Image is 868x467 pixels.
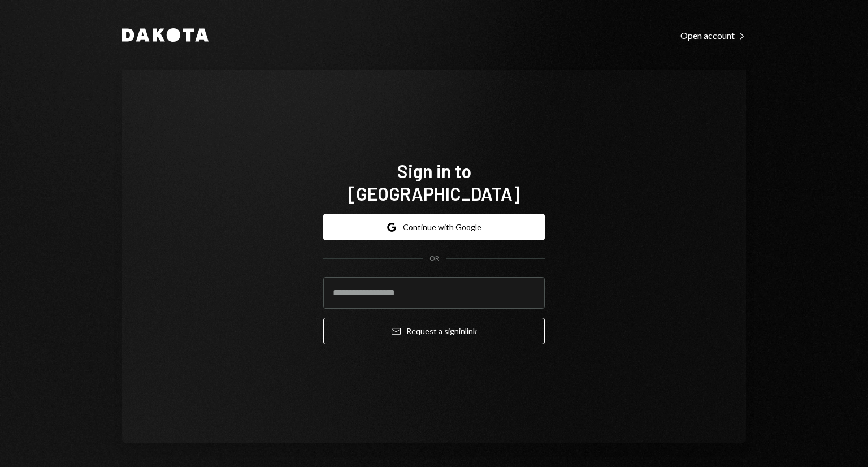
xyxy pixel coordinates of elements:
h1: Sign in to [GEOGRAPHIC_DATA] [323,159,545,205]
button: Request a signinlink [323,318,545,344]
button: Continue with Google [323,214,545,240]
div: Open account [680,30,746,41]
div: OR [429,254,439,263]
a: Open account [680,29,746,41]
